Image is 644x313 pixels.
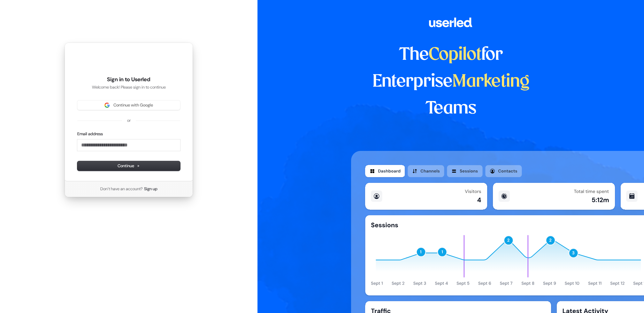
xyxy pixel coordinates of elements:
[100,186,143,192] span: Don’t have an account?
[452,74,530,90] span: Marketing
[118,163,140,169] span: Continue
[104,103,110,108] img: Sign in with Google
[77,161,180,171] button: Continue
[429,47,481,63] span: Copilot
[77,100,180,110] button: Sign in with GoogleContinue with Google
[113,102,153,108] span: Continue with Google
[77,84,180,90] p: Welcome back! Please sign in to continue
[351,42,551,122] h1: The for Enterprise Teams
[144,186,157,192] a: Sign up
[77,76,180,83] h1: Sign in to Userled
[127,118,131,123] p: or
[77,131,103,137] label: Email address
